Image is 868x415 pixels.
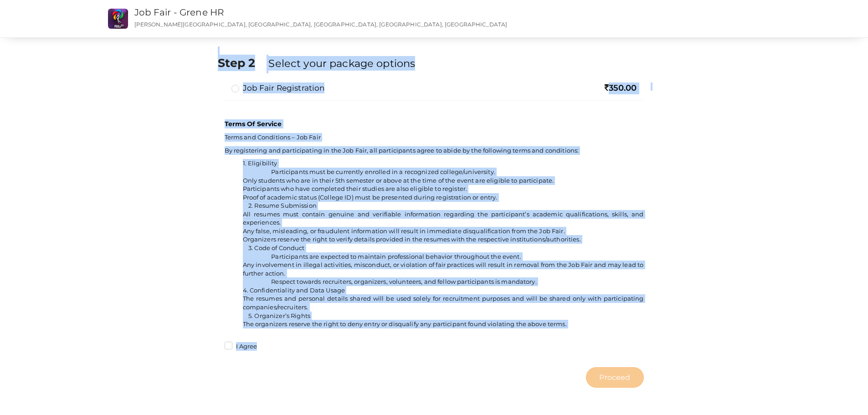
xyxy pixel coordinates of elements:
li: Proof of academic status (College ID) must be presented during registration or entry. [243,193,644,202]
li: All resumes must contain genuine and verifiable information regarding the participant’s academic ... [243,210,644,227]
li: Participants who have completed their studies are also eligible to register. [243,184,644,193]
span: 5. Organizer’s Rights [248,312,310,319]
span: 350.00 [605,83,637,93]
span: Participants must be currently enrolled in a recognized college/university. [271,168,495,175]
li: 4. Confidentiality and Data Usage [243,286,644,295]
span: Participants are expected to maintain professional behavior throughout the event. [271,253,521,260]
li: Only students who are in their 5th semester or above at the time of the event are eligible to par... [243,176,644,185]
li: Any involvement in illegal activities, misconduct, or violation of fair practices will result in ... [243,261,644,277]
label: Step 2 [218,55,267,71]
p: Terms Of Service [225,119,644,128]
span: Proceed [599,372,630,383]
li: 1. Eligibility [243,159,644,168]
p: Terms and Conditions – Job Fair [225,133,644,142]
span: 2. Resume Submission [248,202,317,209]
a: Job Fair - Grene HR [134,7,224,18]
li: The resumes and personal details shared will be used solely for recruitment purposes and will be ... [243,294,644,311]
li: Organizers reserve the right to verify details provided in the resumes with the respective instit... [243,235,644,244]
span: 3. Code of Conduct [248,244,305,251]
label: Job Fair Registration [231,82,325,93]
img: CS2O7UHK_small.png [108,9,128,29]
span: Respect towards recruiters, organizers, volunteers, and fellow participants is mandatory. [271,278,536,285]
span: By registering and participating in the Job Fair, all participants agree to abide by the followin... [225,147,579,154]
label: Select your package options [268,56,415,71]
label: I Agree [225,342,257,351]
li: Any false, misleading, or fraudulent information will result in immediate disqualification from t... [243,227,644,236]
li: The organizers reserve the right to deny entry or disqualify any participant found violating the ... [243,320,644,328]
button: Proceed [586,367,643,388]
p: [PERSON_NAME][GEOGRAPHIC_DATA], [GEOGRAPHIC_DATA], [GEOGRAPHIC_DATA], [GEOGRAPHIC_DATA], [GEOGRAP... [134,20,569,28]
